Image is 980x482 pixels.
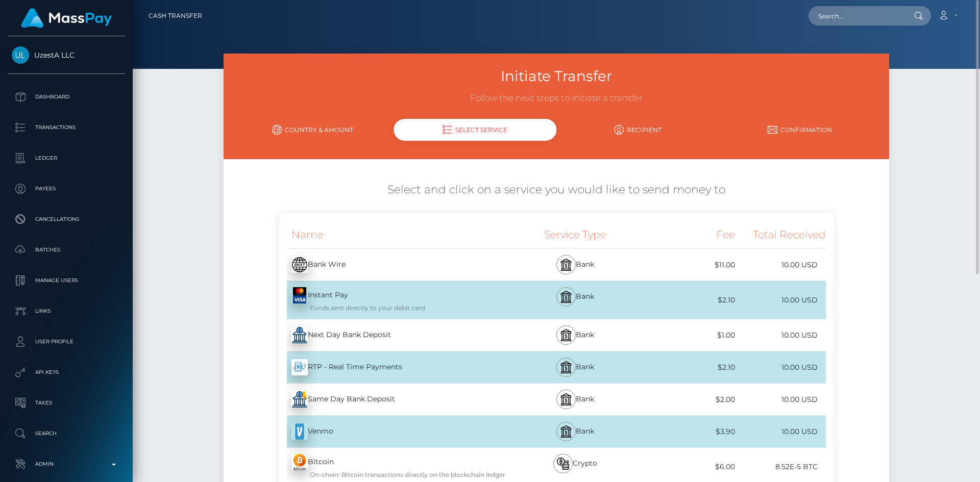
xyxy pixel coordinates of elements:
a: Manage Users [8,268,125,293]
p: API Keys [12,365,121,380]
img: QwWugUCNyICDhMjofT14yaqUfddCM6mkz1jyhlzQJMfnoYLnQKBG4sBBx5acn+Idg5zKpHvf4PMFFwNoJ2cDAAAAAASUVORK5... [291,287,308,303]
div: Fee [644,221,735,248]
div: Next Day Bank Deposit [279,321,507,349]
a: Confirmation [719,121,881,139]
a: API Keys [8,360,125,385]
img: 8MxdlsaCuGbAAAAAElFTkSuQmCC [291,327,308,343]
img: MassPay Logo [21,8,112,28]
div: Name [279,221,507,248]
div: Instant Pay [279,281,507,319]
div: Bank [507,416,644,447]
div: Bank [507,249,644,281]
div: 10.00 USD [735,388,826,411]
div: $2.10 [644,356,735,379]
p: Admin [12,456,121,472]
p: Links [12,303,121,319]
a: Cash Transfer [149,5,202,27]
a: Taxes [8,390,125,416]
a: Country & Amount [231,121,394,139]
img: bank.svg [560,291,572,303]
p: Dashboard [12,89,121,105]
div: $2.00 [644,388,735,411]
img: UzestA LLC [12,46,29,64]
img: bank.svg [560,425,572,438]
div: Funds sent directly to your debit card [291,303,507,313]
a: Ledger [8,145,125,171]
div: Venmo [279,417,507,446]
p: Payees [12,181,121,196]
div: Bank [507,351,644,383]
img: zxlM9hkiQ1iKKYMjuOruv9zc3NfAFPM+lQmnX+Hwj+0b3s+QqDAAAAAElFTkSuQmCC [291,454,308,470]
a: Payees [8,176,125,201]
a: Search [8,421,125,446]
a: User Profile [8,329,125,354]
div: 10.00 USD [735,420,826,443]
div: $1.00 [644,324,735,347]
div: Bank Wire [279,250,507,279]
a: Dashboard [8,84,125,110]
img: bitcoin.svg [557,458,569,470]
p: User Profile [12,334,121,349]
a: Batches [8,237,125,263]
div: Bank [507,281,644,319]
div: $11.00 [644,253,735,276]
div: $6.00 [644,455,735,478]
div: 10.00 USD [735,253,826,276]
div: On-chain: Bitcoin transactions directly on the blockchain ledger [291,470,507,479]
div: $3.90 [644,420,735,443]
h3: Initiate Transfer [231,66,881,86]
img: 0kiZvkAAAAGSURBVAMAM6JCRtPwfA0AAAAASUVORK5CYII= [291,423,308,440]
a: Transactions [8,115,125,140]
a: Admin [8,451,125,477]
a: Links [8,298,125,324]
div: $2.10 [644,289,735,312]
input: Search... [808,6,904,26]
p: Transactions [12,120,121,135]
img: bank.svg [560,361,572,373]
div: Select Service [394,119,556,141]
img: wcGC+PCrrIMMAAAAABJRU5ErkJggg== [291,359,308,375]
span: UzestA LLC [8,50,125,60]
div: 10.00 USD [735,324,826,347]
p: Search [12,426,121,441]
div: RTP - Real Time Payments [279,353,507,382]
img: bank.svg [560,259,572,271]
p: Cancellations [12,212,121,227]
div: 10.00 USD [735,289,826,312]
div: Bank [507,319,644,351]
img: bank.svg [560,329,572,341]
p: Ledger [12,150,121,166]
img: uObGLS8Ltq9ceZQwppFW9RMbi2NbuedY4gAAAABJRU5ErkJggg== [291,391,308,408]
p: Taxes [12,395,121,411]
div: Total Received [735,221,826,248]
img: E16AAAAAElFTkSuQmCC [291,257,308,273]
div: Bank [507,384,644,415]
img: bank.svg [560,393,572,405]
div: Service Type [507,221,644,248]
div: 10.00 USD [735,356,826,379]
h5: Select and click on a service you would like to send money to [231,182,881,198]
h3: Follow the next steps to initiate a transfer [231,92,881,105]
div: Same Day Bank Deposit [279,385,507,414]
div: 8.52E-5 BTC [735,455,826,478]
p: Batches [12,242,121,258]
a: Cancellations [8,207,125,232]
p: Manage Users [12,273,121,288]
a: Recipient [556,121,719,139]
